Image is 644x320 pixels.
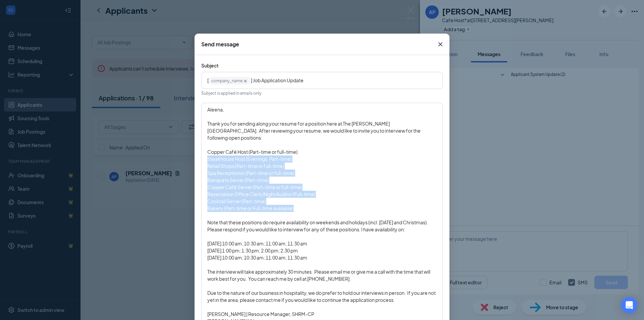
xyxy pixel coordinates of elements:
div: Edit text [202,73,442,88]
div: Send message [201,41,239,48]
span: Copper Café Server (Part-time or full-time) [207,184,302,190]
span: Due to the nature of our business in hospitality, we do prefer to hold our interviews in person. ... [207,290,436,303]
span: [DATE] 10:00 am; 10:30 am; 11:00 am; 11:30 am [207,240,307,246]
span: Aleena, [207,106,224,112]
span: Copper Café Host (Part-time or full-time) [207,149,298,155]
span: [ [207,77,209,83]
span: Thank you for sending along your resume for a position here at The [PERSON_NAME][GEOGRAPHIC_DATA]... [207,121,421,141]
span: company_name‌‌‌‌ [209,77,251,85]
span: ] Job Application Update [251,77,304,83]
span: [DATE] 10:00 am; 10:30 am; 11:00 am; 11:30 am [207,255,307,261]
span: Banquets Server (Part-time) [207,177,269,183]
p: Subject is applied in emails only [201,90,443,96]
svg: Cross [436,40,444,48]
span: Bakery (Part-time or Full-time available) [207,205,294,211]
span: The interview will take approximately 30 minutes. Please email me or give me a call with the time... [207,269,431,282]
div: Open Intercom Messenger [621,297,637,313]
span: Cocktail Server (Part-time) [207,198,266,204]
svg: Cross [243,78,248,84]
span: Reservation Office Clerk/Night Auditor (Full-time) [207,191,315,197]
span: Steakhouse Host (Evenings, Part-time) [207,156,292,162]
span: [DATE] 1:00 pm; 1:30 pm; 2:00 pm; 2:30 pm [207,247,298,254]
span: [PERSON_NAME] | Resource Manager, SHRM-CP [207,311,314,317]
span: Subject [201,62,219,68]
span: Note that these positions do require availability on weekends and holidays (incl. [DATE] and Chri... [207,219,429,232]
button: Close [431,34,449,55]
span: Retail Shops (Part-time or full-time) [207,163,284,169]
span: Spa Receptionist (Part-time or full-time) [207,170,294,176]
